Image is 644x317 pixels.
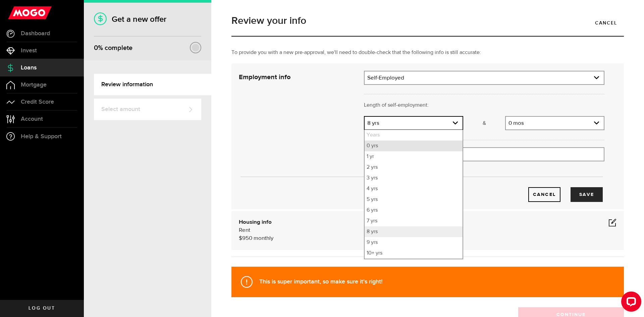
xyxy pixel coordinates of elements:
a: expand select [365,117,463,129]
li: 6 yrs [365,205,463,216]
h1: Review your info [231,16,624,26]
span: Log out [29,306,55,311]
li: 3 yrs [365,173,463,183]
p: Length of self-employment: [364,101,604,109]
li: 4 yrs [365,183,463,194]
span: 0 [94,44,98,52]
span: Loans [21,65,37,71]
li: 0 yrs [365,141,463,151]
span: $ [239,235,242,241]
a: Select amount [94,99,201,120]
p: & [463,119,505,127]
strong: This is super important, so make sure it's right! [259,278,382,285]
li: 8 yrs [365,226,463,237]
li: 9 yrs [365,237,463,248]
li: 7 yrs [365,216,463,226]
h1: Get a new offer [94,14,201,24]
p: To provide you with a new pre-approval, we'll need to double-check that the following info is sti... [231,49,624,57]
a: expand select [506,117,604,129]
a: Review information [94,74,211,95]
a: Cancel [588,16,624,30]
span: Credit Score [21,99,54,105]
iframe: LiveChat chat widget [616,289,644,317]
li: Years [365,130,463,141]
span: Invest [21,48,37,54]
span: Account [21,116,43,122]
li: 5 yrs [365,194,463,205]
div: % complete [94,42,132,54]
span: Dashboard [21,31,50,37]
button: Cancel [528,187,560,202]
a: expand select [365,71,604,84]
span: Help & Support [21,134,62,140]
span: 950 [242,235,252,241]
span: Rent [239,227,250,233]
b: Housing info [239,219,272,225]
button: Save [571,187,603,202]
span: monthly [254,235,273,241]
li: 1 yr [365,151,463,162]
strong: Employment info [239,74,290,81]
li: 2 yrs [365,162,463,173]
span: Mortgage [21,82,47,88]
li: 10+ yrs [365,248,463,259]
